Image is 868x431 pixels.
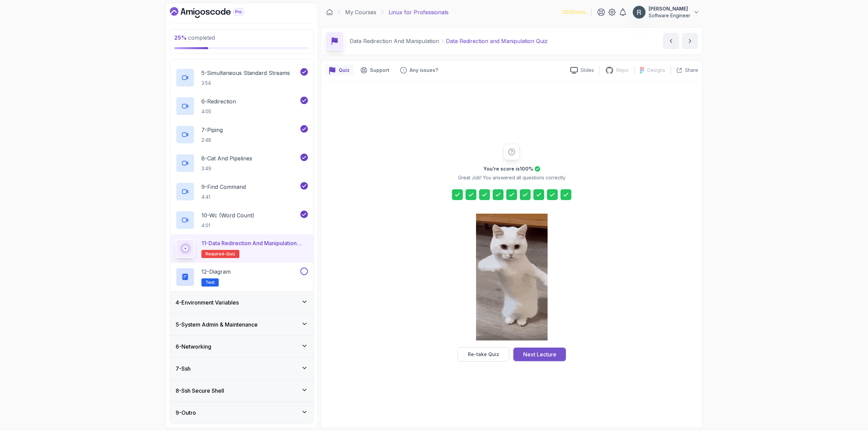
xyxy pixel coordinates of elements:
p: Data Redirection And Manipulation [350,37,439,45]
button: 7-Ssh [170,358,313,379]
h3: 8 - Ssh Secure Shell [176,387,224,395]
div: Re-take Quiz [468,351,499,358]
button: user profile image[PERSON_NAME]Software Engineer [632,5,700,19]
button: 11-Data Redirection and Manipulation QuizRequired-quiz [176,239,308,258]
p: 1250 Points [562,9,586,16]
button: 5-Simultaneous Standard Streams3:54 [176,68,308,87]
span: 25 % [174,34,187,41]
img: user profile image [633,6,646,19]
div: Next Lecture [523,350,556,358]
button: 8-Cat And Pipelines3:49 [176,154,308,173]
a: Dashboard [326,9,333,16]
button: Share [671,67,698,74]
button: Re-take Quiz [457,347,509,361]
button: 6-Redirection4:05 [176,97,308,116]
p: Designs [647,67,665,74]
span: completed [174,34,215,41]
p: 10 - Wc (Word Count) [201,211,254,219]
p: Quiz [339,67,350,74]
button: 7-Piping2:48 [176,125,308,144]
button: 9-Outro [170,402,313,424]
img: cool-cat [476,214,548,340]
a: Slides [565,67,599,74]
p: 2:48 [201,137,223,143]
p: 3:49 [201,165,252,172]
p: 3:54 [201,80,290,86]
button: quiz button [325,65,354,76]
p: Any issues? [410,67,438,74]
button: 5-System Admin & Maintenance [170,314,313,335]
p: 4:41 [201,194,246,200]
button: 6-Networking [170,336,313,357]
button: previous content [663,33,679,49]
p: 4:01 [201,222,254,229]
p: 4:05 [201,108,236,115]
p: Support [370,67,389,74]
p: [PERSON_NAME] [649,5,690,12]
a: My Courses [345,8,376,16]
p: Great Job! You answered all questions correctly [458,174,566,181]
a: Dashboard [170,7,259,18]
button: 12-DiagramText [176,268,308,287]
h3: 5 - System Admin & Maintenance [176,320,258,329]
span: Text [205,280,215,285]
p: Share [685,67,698,74]
h3: 9 - Outro [176,409,196,417]
p: Software Engineer [649,12,690,19]
p: 9 - Find Command [201,183,246,191]
p: Slides [580,67,594,74]
h3: 4 - Environment Variables [176,298,239,307]
h3: 6 - Networking [176,342,211,351]
button: 8-Ssh Secure Shell [170,380,313,401]
button: 9-Find Command4:41 [176,182,308,201]
h2: You're score is 100 % [484,165,533,172]
button: Feedback button [396,65,442,76]
button: Next Lecture [513,348,566,361]
button: 10-Wc (Word Count)4:01 [176,211,308,230]
p: 6 - Redirection [201,97,236,105]
p: 8 - Cat And Pipelines [201,154,252,162]
button: next content [682,33,698,49]
p: 11 - Data Redirection and Manipulation Quiz [201,239,308,247]
button: Support button [356,65,393,76]
p: Linux for Professionals [389,8,449,16]
span: Required- [205,251,226,257]
span: quiz [226,251,235,257]
p: Data Redirection and Manipulation Quiz [446,37,548,45]
p: 5 - Simultaneous Standard Streams [201,69,290,77]
p: Repo [616,67,629,74]
button: 4-Environment Variables [170,292,313,313]
h3: 7 - Ssh [176,365,191,373]
p: 12 - Diagram [201,268,231,276]
p: 7 - Piping [201,126,223,134]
